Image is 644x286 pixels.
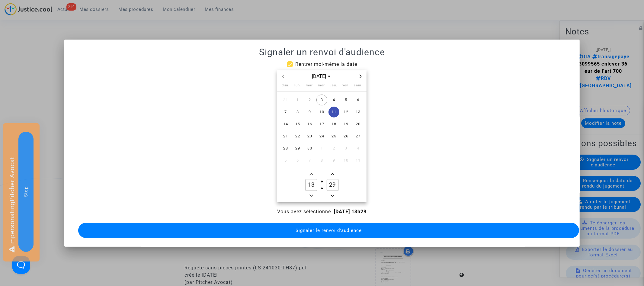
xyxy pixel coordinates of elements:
[352,106,364,118] td: 13 septembre 2025
[328,119,339,130] span: 18
[341,131,351,142] span: 26
[328,130,340,142] td: 25 septembre 2025
[328,155,339,166] span: 9
[340,130,352,142] td: 26 septembre 2025
[316,94,328,106] td: 3 septembre 2025
[304,119,315,130] span: 16
[353,143,364,154] span: 4
[280,154,292,166] td: 5 octobre 2025
[328,83,340,92] th: jeudi
[316,106,328,118] td: 10 septembre 2025
[292,118,304,130] td: 15 septembre 2025
[292,130,304,142] td: 22 septembre 2025
[304,118,316,130] td: 16 septembre 2025
[340,142,352,154] td: 3 octobre 2025
[304,130,316,142] td: 23 septembre 2025
[280,118,292,130] td: 14 septembre 2025
[280,94,292,106] td: 31 août 2025
[292,143,303,154] span: 29
[318,83,326,87] span: mer.
[304,142,316,154] td: 30 septembre 2025
[352,130,364,142] td: 27 septembre 2025
[328,95,339,105] span: 4
[292,83,304,92] th: lundi
[292,155,303,166] span: 6
[282,83,290,87] span: dim.
[316,131,327,142] span: 24
[352,142,364,154] td: 4 octobre 2025
[292,142,304,154] td: 29 septembre 2025
[280,119,291,130] span: 14
[341,119,351,130] span: 19
[331,83,337,87] span: jeu.
[353,155,364,166] span: 11
[328,94,340,106] td: 4 septembre 2025
[280,142,292,154] td: 28 septembre 2025
[304,143,315,154] span: 30
[280,95,291,105] span: 31
[296,228,362,233] span: Signaler le renvoi d'audience
[357,73,364,80] button: Next month
[304,154,316,166] td: 7 octobre 2025
[328,142,340,154] td: 2 octobre 2025
[340,154,352,166] td: 10 octobre 2025
[304,106,316,118] td: 9 septembre 2025
[280,155,291,166] span: 5
[316,95,327,105] span: 3
[280,107,291,117] span: 7
[308,192,315,200] button: Minus a hour
[328,118,340,130] td: 18 septembre 2025
[316,119,327,130] span: 17
[342,83,350,87] span: ven.
[340,106,352,118] td: 12 septembre 2025
[352,94,364,106] td: 6 septembre 2025
[316,107,327,117] span: 10
[280,143,291,154] span: 28
[292,107,303,117] span: 8
[12,256,30,274] iframe: Help Scout Beacon - Open
[316,154,328,166] td: 8 octobre 2025
[306,83,314,87] span: mar.
[309,73,334,80] span: [DATE]
[316,142,328,154] td: 1 octobre 2025
[280,106,292,118] td: 7 septembre 2025
[292,106,304,118] td: 8 septembre 2025
[292,95,303,105] span: 1
[341,95,351,105] span: 5
[334,209,367,214] b: [DATE] 13h29
[352,118,364,130] td: 20 septembre 2025
[280,131,291,142] span: 21
[78,208,566,215] div: Vous avez sélectionné :
[352,83,364,92] th: samedi
[354,83,363,87] span: sam.
[304,131,315,142] span: 23
[78,223,579,238] button: Signaler le renvoi d'audience
[352,154,364,166] td: 11 octobre 2025
[340,94,352,106] td: 5 septembre 2025
[353,95,364,105] span: 6
[72,47,572,58] h1: Signaler un renvoi d'audience
[328,143,339,154] span: 2
[341,155,351,166] span: 10
[309,73,334,80] button: Choose month and year
[328,131,339,142] span: 25
[308,171,315,178] button: Add a hour
[328,107,339,117] span: 11
[316,83,328,92] th: mercredi
[280,73,287,80] button: Previous month
[3,123,40,262] div: Impersonating
[292,131,303,142] span: 22
[316,130,328,142] td: 24 septembre 2025
[280,130,292,142] td: 21 septembre 2025
[316,118,328,130] td: 17 septembre 2025
[294,83,301,87] span: lun.
[329,171,336,178] button: Add a minute
[292,154,304,166] td: 6 octobre 2025
[329,192,336,200] button: Minus a minute
[304,94,316,106] td: 2 septembre 2025
[341,143,351,154] span: 3
[340,83,352,92] th: vendredi
[304,107,315,117] span: 9
[328,106,340,118] td: 11 septembre 2025
[304,83,316,92] th: mardi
